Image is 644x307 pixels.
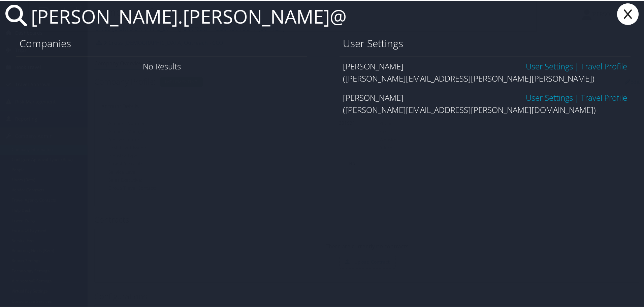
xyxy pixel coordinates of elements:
div: No Results [16,56,307,75]
div: ([PERSON_NAME][EMAIL_ADDRESS][PERSON_NAME][DOMAIN_NAME]) [343,103,627,115]
a: User Settings [526,91,573,102]
a: View OBT Profile [581,91,627,102]
span: [PERSON_NAME] [343,91,404,102]
h1: Companies [20,36,304,50]
a: User Settings [526,60,573,71]
a: View OBT Profile [581,60,627,71]
div: ([PERSON_NAME][EMAIL_ADDRESS][PERSON_NAME][PERSON_NAME]) [343,72,627,84]
span: [PERSON_NAME] [343,60,404,71]
span: | [573,60,581,71]
span: | [573,91,581,102]
h1: User Settings [343,36,627,50]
